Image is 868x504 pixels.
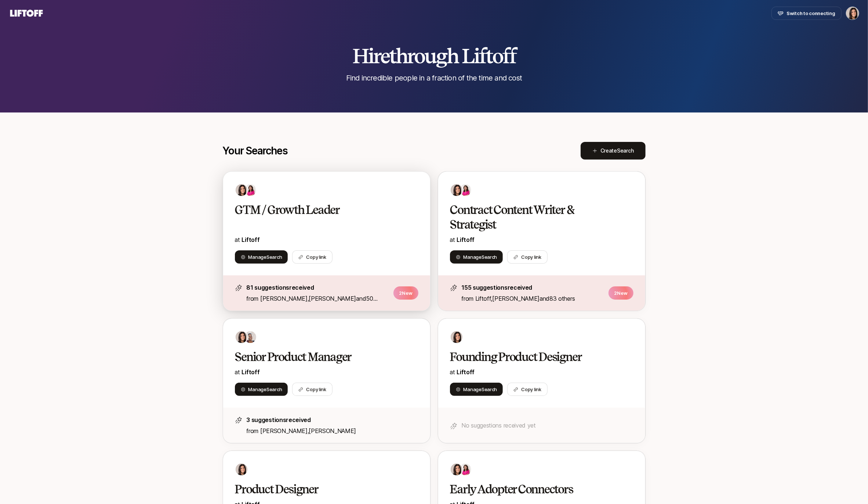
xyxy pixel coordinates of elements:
span: Search [266,386,282,392]
p: 81 suggestions received [247,283,389,292]
span: Manage [248,386,282,393]
img: star-icon [235,284,242,292]
span: Create [600,146,634,155]
span: [PERSON_NAME] [492,295,540,302]
button: Copy link [507,250,548,264]
span: Search [482,386,497,392]
span: [PERSON_NAME] [260,427,308,435]
img: 9e09e871_5697_442b_ae6e_b16e3f6458f8.jpg [460,184,471,196]
h2: Contract Content Writer & Strategist [450,203,618,232]
img: 71d7b91d_d7cb_43b4_a7ea_a9b2f2cc6e03.jpg [236,331,247,343]
h2: Founding Product Designer [450,350,618,364]
button: ManageSearch [235,383,288,396]
span: , [308,427,356,435]
h2: Product Designer [235,482,403,497]
p: from [247,294,389,303]
p: 2 New [609,286,633,300]
span: Search [482,254,497,260]
img: 71d7b91d_d7cb_43b4_a7ea_a9b2f2cc6e03.jpg [451,184,462,196]
span: [PERSON_NAME] [309,427,356,435]
span: Search [266,254,282,260]
img: star-icon [235,417,242,424]
span: Liftoff [242,368,260,376]
span: Liftoff [457,368,475,376]
p: Find incredible people in a fraction of the time and cost [346,73,522,83]
img: 71d7b91d_d7cb_43b4_a7ea_a9b2f2cc6e03.jpg [451,464,462,475]
img: star-icon [450,422,457,430]
span: and [540,295,575,302]
span: through Liftoff [389,43,516,68]
p: from [462,294,604,303]
span: Manage [464,253,497,261]
span: Switch to connecting [787,10,835,17]
h2: Hire [352,45,516,67]
img: star-icon [450,284,457,292]
p: at [450,235,633,244]
p: No suggestions received yet [462,421,633,430]
span: Manage [464,386,497,393]
img: 71d7b91d_d7cb_43b4_a7ea_a9b2f2cc6e03.jpg [451,331,462,343]
img: 9e09e871_5697_442b_ae6e_b16e3f6458f8.jpg [460,464,471,475]
button: ManageSearch [450,250,503,264]
button: ManageSearch [450,383,503,396]
p: 155 suggestions received [462,283,604,292]
p: at [235,235,418,244]
p: at [235,367,418,377]
span: [PERSON_NAME] [309,295,356,302]
img: 71d7b91d_d7cb_43b4_a7ea_a9b2f2cc6e03.jpg [236,464,247,475]
span: , [308,295,356,302]
button: Copy link [507,383,548,396]
img: 9e09e871_5697_442b_ae6e_b16e3f6458f8.jpg [244,184,256,196]
h2: Early Adopter Connectors [450,482,618,497]
p: 3 suggestions received [247,415,418,425]
button: Copy link [292,383,333,396]
span: 83 others [549,295,575,302]
img: dbb69939_042d_44fe_bb10_75f74df84f7f.jpg [244,331,256,343]
span: Search [617,147,633,154]
span: Liftoff [475,295,491,302]
span: , [491,295,540,302]
button: Switch to connecting [771,7,842,20]
span: Manage [248,253,282,261]
button: CreateSearch [581,142,646,160]
a: Liftoff [242,236,260,243]
p: Your Searches [223,145,288,157]
button: ManageSearch [235,250,288,264]
h2: GTM / Growth Leader [235,203,403,217]
img: Eleanor Morgan [846,7,859,19]
p: at [450,367,633,377]
button: Eleanor Morgan [846,7,859,20]
p: from [247,426,418,436]
span: Liftoff [457,236,475,243]
button: Copy link [292,250,333,264]
span: [PERSON_NAME] [260,295,308,302]
img: 71d7b91d_d7cb_43b4_a7ea_a9b2f2cc6e03.jpg [236,184,247,196]
h2: Senior Product Manager [235,350,403,364]
p: 2 New [393,286,418,300]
